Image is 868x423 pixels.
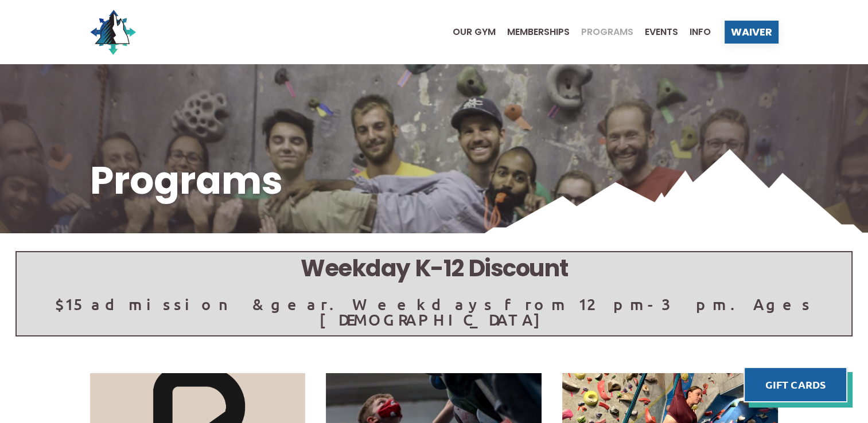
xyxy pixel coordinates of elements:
a: Info [678,28,711,37]
span: Events [645,28,678,37]
a: Events [633,28,678,37]
span: Waiver [731,27,772,37]
a: Waiver [725,21,779,44]
span: Programs [581,28,633,37]
a: Programs [570,28,633,37]
span: Info [690,28,711,37]
h5: Weekday K-12 Discount [17,252,851,285]
span: Our Gym [453,28,496,37]
a: Our Gym [441,28,496,37]
a: Memberships [496,28,570,37]
img: North Wall Logo [90,9,136,55]
span: Memberships [507,28,570,37]
p: $15 admission & gear. Weekdays from 12pm-3pm. Ages [DEMOGRAPHIC_DATA] [17,296,851,327]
